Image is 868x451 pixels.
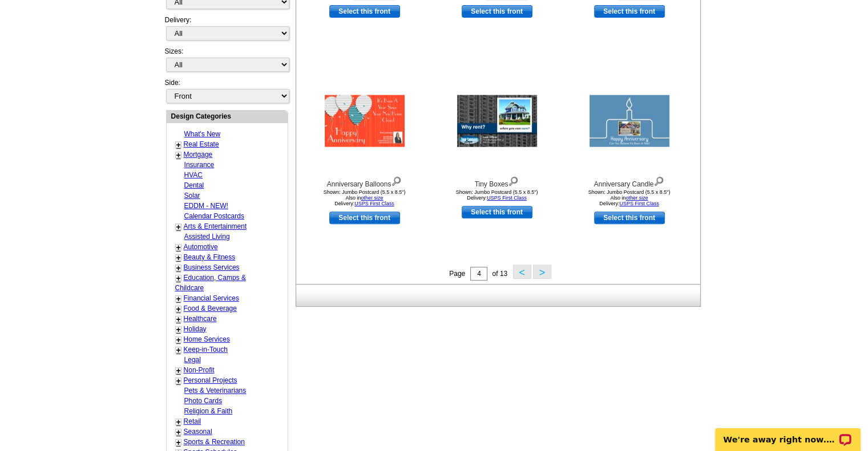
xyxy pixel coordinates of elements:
[329,212,400,224] a: use this design
[462,206,532,218] a: use this design
[184,243,218,251] a: Automotive
[184,346,228,354] a: Keep-in-Touch
[354,201,394,206] a: USPS First Class
[176,438,181,447] a: +
[513,265,531,279] button: <
[653,174,664,186] img: view design details
[184,161,215,169] a: Insurance
[176,222,181,231] a: +
[184,417,201,425] a: Retail
[184,294,239,302] a: Financial Services
[176,294,181,303] a: +
[567,174,692,189] div: Anniversary Candle
[184,130,221,138] a: What's New
[590,95,669,147] img: Anniversary Candle
[325,95,405,147] img: Anniversary Balloons
[175,274,246,292] a: Education, Camps & Childcare
[184,428,212,436] a: Seasonal
[184,366,215,374] a: Non-Profit
[184,438,245,446] a: Sports & Recreation
[184,181,204,189] a: Dental
[176,304,181,314] a: +
[619,201,659,206] a: USPS First Class
[176,315,181,324] a: +
[184,192,200,200] a: Solar
[184,376,237,384] a: Personal Projects
[184,202,228,210] a: EDDM - NEW!
[610,195,648,201] span: Also in
[176,151,181,160] a: +
[176,346,181,355] a: +
[176,366,181,375] a: +
[184,212,244,220] a: Calendar Postcards
[508,174,519,186] img: view design details
[361,195,383,201] a: other size
[329,5,400,18] a: use this design
[176,376,181,385] a: +
[184,233,230,241] a: Assisted Living
[567,189,692,206] div: Shown: Jumbo Postcard (5.5 x 8.5") Delivery:
[462,5,532,18] a: use this design
[434,189,560,201] div: Shown: Jumbo Postcard (5.5 x 8.5") Delivery:
[184,253,236,261] a: Beauty & Fitness
[302,174,427,189] div: Anniversary Balloons
[176,274,181,283] a: +
[184,397,223,405] a: Photo Cards
[184,315,217,323] a: Healthcare
[184,407,233,415] a: Religion & Faith
[176,253,181,262] a: +
[184,263,240,271] a: Business Services
[345,195,383,201] span: Also in
[708,415,868,451] iframe: LiveChat chat widget
[533,265,551,279] button: >
[184,335,230,343] a: Home Services
[449,270,465,278] span: Page
[391,174,402,186] img: view design details
[184,304,237,312] a: Food & Beverage
[457,95,537,147] img: Tiny Boxes
[165,78,288,104] div: Side:
[184,140,219,148] a: Real Estate
[184,222,247,230] a: Arts & Entertainment
[184,356,201,364] a: Legal
[176,335,181,344] a: +
[165,46,288,78] div: Sizes:
[176,263,181,273] a: +
[434,174,560,189] div: Tiny Boxes
[625,195,648,201] a: other size
[487,195,527,201] a: USPS First Class
[176,325,181,334] a: +
[176,417,181,426] a: +
[184,151,213,159] a: Mortgage
[184,325,207,333] a: Holiday
[167,111,288,121] div: Design Categories
[184,387,247,395] a: Pets & Veterinarians
[594,5,665,18] a: use this design
[184,171,203,179] a: HVAC
[594,212,665,224] a: use this design
[176,428,181,437] a: +
[302,189,427,206] div: Shown: Jumbo Postcard (5.5 x 8.5") Delivery:
[492,270,507,278] span: of 13
[176,243,181,252] a: +
[165,15,288,46] div: Delivery:
[176,140,181,149] a: +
